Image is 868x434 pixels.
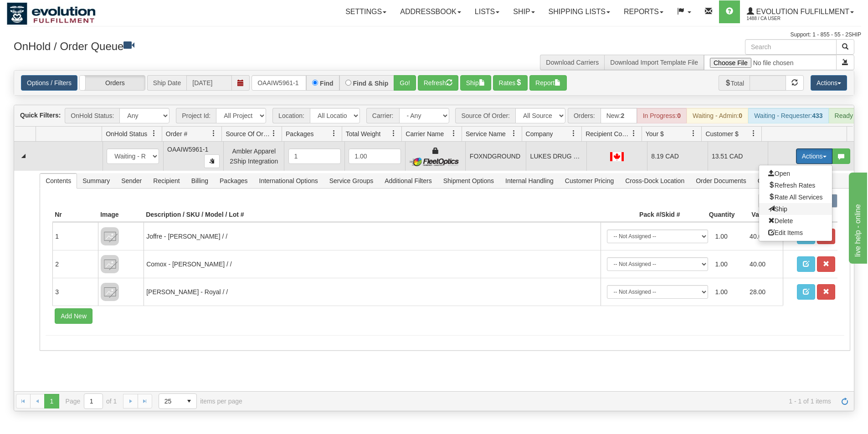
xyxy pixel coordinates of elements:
span: Packages [286,129,313,138]
strong: 0 [677,112,681,119]
a: Options / Filters [21,75,77,91]
a: Refresh [837,394,852,408]
th: Value [737,208,783,222]
a: Total Weight filter column settings [386,126,401,141]
th: Nr [52,208,98,222]
input: Order # [252,75,306,91]
td: 2 [52,250,98,278]
img: logo1488.jpg [7,2,96,25]
span: Carrier: [366,108,399,123]
span: 1488 / CA User [747,14,815,23]
a: Service Name filter column settings [506,126,522,141]
span: Page 1 [44,394,59,408]
a: Your $ filter column settings [686,126,701,141]
img: 8DAB37Fk3hKpn3AAAAAElFTkSuQmCC [101,227,119,245]
span: select [182,394,196,408]
strong: 2 [621,112,625,119]
div: In Progress: [637,108,687,123]
span: Total [719,75,750,91]
span: Ship [768,205,787,213]
a: Packages filter column settings [326,126,342,141]
div: New: [601,108,637,123]
span: Open [768,170,790,177]
div: Waiting - Requester: [748,108,828,123]
span: Custom Field [752,174,801,188]
a: Lists [468,0,506,23]
h3: OnHold / Order Queue [14,39,427,52]
div: grid toolbar [14,105,854,127]
label: Orders [80,76,145,90]
th: Description / SKU / Model / Lot # [144,208,600,222]
span: Service Groups [324,174,379,188]
span: Billing [186,174,214,188]
span: Your $ [646,129,664,138]
span: Page sizes drop down [159,393,197,409]
button: Add New [55,308,92,324]
td: LUKES DRUG MART [526,142,586,171]
div: Ambler Apparel 2Ship Integration [228,146,280,167]
a: Reports [617,0,670,23]
a: OnHold Status filter column settings [146,126,162,141]
span: Evolution Fulfillment [754,8,849,15]
label: Quick Filters: [20,111,61,120]
th: Pack #/Skid # [601,208,683,222]
img: 8DAB37Fk3hKpn3AAAAAElFTkSuQmCC [101,283,119,301]
input: Import [704,55,837,70]
td: 40.00 [746,254,781,275]
button: Actions [796,148,832,164]
th: Image [98,208,144,222]
span: Recipient Country [586,129,630,138]
a: Customer $ filter column settings [746,126,761,141]
img: CA [610,152,624,161]
span: Carrier Name [406,129,444,138]
div: Support: 1 - 855 - 55 - 2SHIP [7,31,861,39]
span: Shipment Options [438,174,499,188]
span: Refresh Rates [768,182,815,189]
a: Addressbook [393,0,468,23]
span: Company [526,129,553,138]
td: 1.00 [712,281,746,302]
strong: 433 [812,112,822,119]
a: Carrier Name filter column settings [446,126,462,141]
span: OAAIW5961-1 [167,146,208,153]
span: Page of 1 [66,393,117,409]
button: Search [836,39,854,55]
span: Customer $ [705,129,738,138]
label: Documents [758,194,796,208]
span: Source Of Order: [455,108,515,123]
label: Find [320,80,334,87]
img: 8DAB37Fk3hKpn3AAAAAElFTkSuQmCC [101,255,119,273]
a: Collapse [18,150,29,162]
td: FOXNDGROUND [465,142,526,171]
td: Comox - [PERSON_NAME] / / [144,250,600,278]
span: Summary [77,174,115,188]
span: OnHold Status [106,129,147,138]
td: 40.00 [746,226,781,247]
span: Order Documents [690,174,751,188]
button: Refresh [418,75,458,91]
button: Copy to clipboard [204,154,220,168]
span: Internal Handling [500,174,559,188]
button: Rates [493,75,528,91]
a: Order # filter column settings [206,126,221,141]
td: 1.00 [712,226,746,247]
button: Actions [811,75,847,91]
span: Additional Filters [379,174,437,188]
span: 1 - 1 of 1 items [255,398,831,405]
span: International Options [254,174,324,188]
a: Evolution Fulfillment 1488 / CA User [740,0,861,23]
div: live help - online [7,5,84,16]
button: Go! [394,75,416,91]
td: 8.19 CAD [647,142,708,171]
th: Quantity [683,208,737,222]
span: Total Weight [346,129,381,138]
td: 1.00 [712,254,746,275]
span: Project Id: [176,108,216,123]
img: FleetOptics Inc. [409,157,462,166]
a: Shipping lists [542,0,617,23]
td: 13.51 CAD [708,142,768,171]
td: 1 [52,222,98,250]
span: Edit Items [768,229,803,236]
a: Ship [506,0,541,23]
button: Report [529,75,567,91]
